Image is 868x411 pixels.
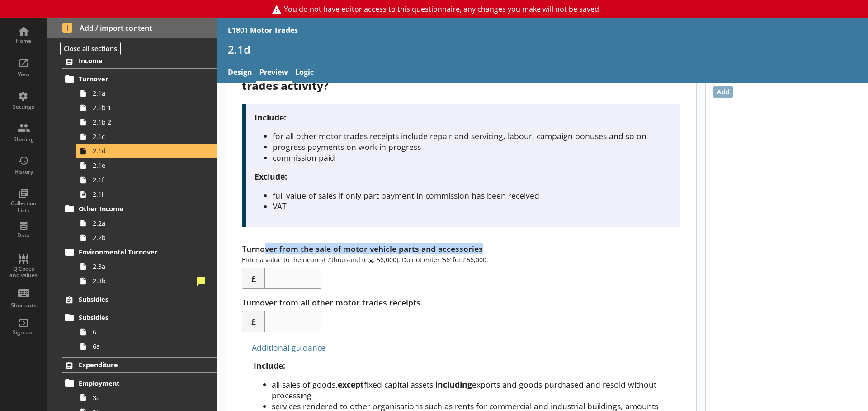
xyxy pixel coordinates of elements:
span: Add / import content [62,23,202,33]
a: 2.1f [76,173,217,187]
span: Environmental Turnover [79,248,190,256]
a: 2.3a [76,259,217,274]
a: 2.1c [76,129,217,144]
a: 2.1d [76,144,217,158]
span: 6 [93,328,193,336]
span: 2.1a [93,89,193,97]
a: Logic [292,64,317,83]
a: 2.1i [76,187,217,202]
span: 2.3a [93,262,193,271]
span: 2.1e [93,161,193,170]
a: Employment [62,376,217,390]
a: 2.1e [76,158,217,173]
li: all sales of goods, fixed capital assets, exports and goods purchased and resold without processing [272,379,680,401]
a: Subsidies [62,310,217,325]
div: L1801 Motor Trades [228,25,298,35]
span: 2.2b [93,233,193,242]
a: 2.3b [76,274,217,288]
span: Turnover [79,74,190,83]
div: Collection Lists [8,200,39,214]
li: Environmental Turnover2.3a2.3b [66,245,217,288]
a: Other Income [62,202,217,216]
strong: Exclude: [255,171,287,182]
span: Income [79,56,190,65]
strong: Include: [255,112,286,123]
button: Close all sections [60,42,121,55]
span: Subsidies [79,313,190,322]
div: Settings [8,103,39,111]
li: Turnover2.1a2.1b 12.1b 22.1c2.1d2.1e2.1f2.1i [66,72,217,202]
strong: except [338,379,364,390]
button: Add / import content [47,18,217,38]
a: 6 [76,325,217,339]
div: Q Codes and values [8,266,39,279]
li: Other Income2.2a2.2b [66,202,217,245]
span: 2.1f [93,175,193,184]
a: 2.2b [76,231,217,245]
li: SubsidiesSubsidies66a [47,292,217,354]
span: 2.2a [93,219,193,227]
a: 2.2a [76,216,217,231]
div: Shortcuts [8,302,39,309]
div: Sharing [8,136,39,143]
div: Sign out [8,329,39,336]
a: Expenditure [62,357,217,373]
li: IncomeTurnover2.1a2.1b 12.1b 22.1c2.1d2.1e2.1f2.1iOther Income2.2a2.2bEnvironmental Turnover2.3a2.3b [47,53,217,288]
a: 2.1a [76,86,217,101]
li: full value of sales if only part payment in commission has been received [273,190,672,201]
li: commission paid [273,152,672,163]
span: 2.1b 1 [93,103,193,112]
li: progress payments on work in progress [273,141,672,152]
span: Subsidies [79,295,190,304]
span: 2.1c [93,132,193,141]
a: Environmental Turnover [62,245,217,259]
span: 6a [93,342,193,351]
a: 2.1b 2 [76,115,217,129]
li: for all other motor trades receipts include repair and servicing, labour, campaign bonuses and so on [273,130,672,141]
li: VAT [273,201,672,212]
strong: including [435,379,472,390]
h1: 2.1d [228,42,857,56]
a: 2.1b 1 [76,101,217,115]
span: 2.1d [93,147,193,155]
span: Expenditure [79,360,190,369]
span: Employment [79,379,190,388]
a: Income [62,53,217,69]
a: Preview [256,64,292,83]
div: Additional guidance [242,340,680,355]
span: Other Income [79,204,190,213]
a: Subsidies [62,292,217,307]
strong: Include: [254,360,285,371]
span: 2.1b 2 [93,118,193,126]
div: History [8,168,39,175]
a: 6a [76,339,217,354]
span: 2.3b [93,277,193,285]
div: Home [8,37,39,45]
span: 3a [93,393,193,402]
a: Design [224,64,256,83]
a: 3a [76,390,217,405]
li: Subsidies66a [66,310,217,354]
a: Turnover [62,72,217,86]
div: View [8,71,39,78]
span: 2.1i [93,190,193,199]
div: Data [8,232,39,239]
